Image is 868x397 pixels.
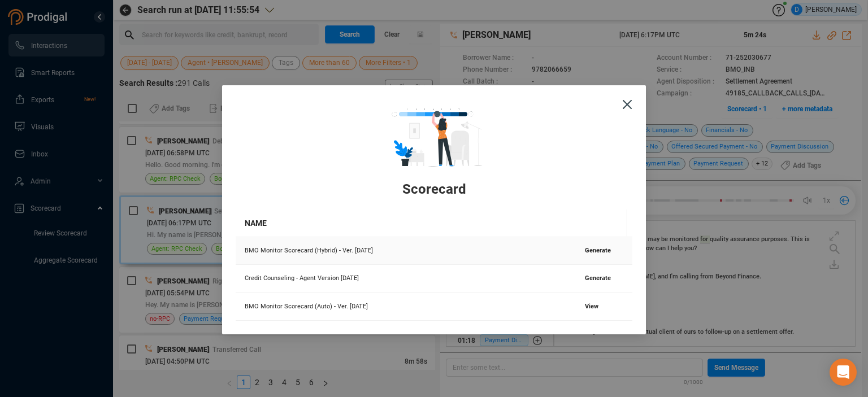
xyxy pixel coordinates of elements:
[830,359,857,386] div: Open Intercom Messenger
[609,85,646,123] button: Close
[236,210,570,237] th: Name
[245,247,373,254] span: BMO Monitor Scorecard (Hybrid) - Ver. [DATE]
[585,247,611,254] span: Generate
[585,274,611,282] span: Generate
[245,303,368,310] span: BMO Monitor Scorecard (Auto) - Ver. [DATE]
[236,179,632,200] span: Scorecard
[245,274,359,282] span: Credit Counseling - Agent Version [DATE]
[585,303,598,310] span: View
